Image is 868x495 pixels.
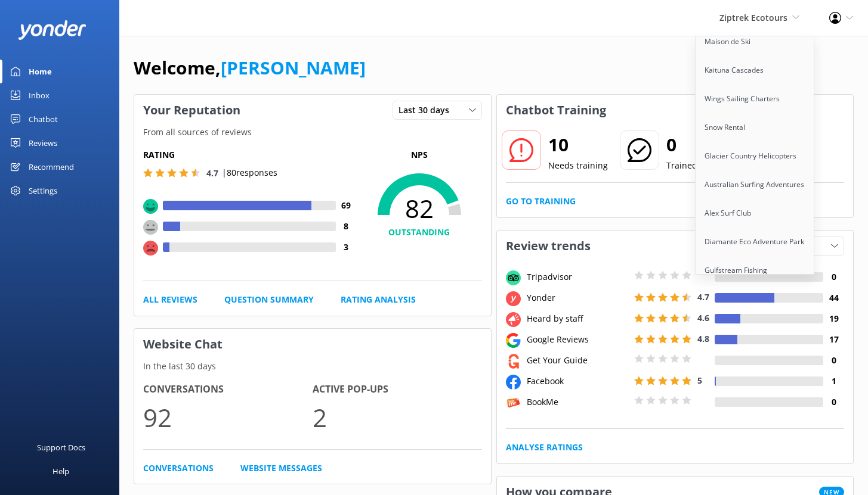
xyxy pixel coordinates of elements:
a: Kaituna Cascades [696,56,815,85]
div: BookMe [524,396,631,409]
p: NPS [357,148,482,161]
p: 92 [143,397,313,437]
span: 5 [697,375,702,386]
p: From all sources of reviews [134,126,491,139]
span: 4.8 [697,333,709,344]
h5: Rating [143,148,357,161]
h4: 8 [336,220,357,233]
h4: 0 [823,396,844,409]
div: Google Reviews [524,333,631,346]
div: Yonder [524,291,631,304]
span: 4.7 [206,167,218,179]
span: 4.7 [697,291,709,303]
a: All Reviews [143,293,197,306]
div: Facebook [524,375,631,388]
a: [PERSON_NAME] [221,55,366,80]
span: 4.6 [697,312,709,323]
a: Snow Rental [696,113,815,142]
p: 2 [313,397,482,437]
h3: Your Reputation [134,95,249,126]
h4: Active Pop-ups [313,382,482,397]
h3: Website Chat [134,329,491,360]
a: Question Summary [224,293,314,306]
h4: 19 [823,312,844,325]
h2: 10 [548,130,608,159]
p: Needs training [548,159,608,172]
h4: 69 [336,199,357,212]
div: Inbox [29,83,50,107]
h4: 0 [823,354,844,367]
img: yonder-white-logo.png [18,20,87,40]
p: In the last 30 days [134,360,491,373]
div: Recommend [29,155,74,179]
h3: Review trends [497,231,600,261]
a: Gulfstream Fishing [GEOGRAPHIC_DATA] [696,256,815,295]
a: Go to Training [506,195,576,208]
div: Support Docs [37,435,85,459]
h4: 44 [823,291,844,304]
a: Australian Surfing Adventures [696,170,815,199]
a: Website Messages [240,462,322,475]
h2: 0 [666,130,773,159]
a: Conversations [143,462,214,475]
h3: Chatbot Training [497,95,615,126]
span: Ziptrek Ecotours [719,12,787,23]
h1: Welcome, [134,54,366,82]
div: Get Your Guide [524,354,631,367]
a: Wings Sailing Charters [696,85,815,113]
div: Chatbot [29,107,58,131]
h4: OUTSTANDING [357,226,482,239]
h4: 3 [336,241,357,254]
span: Last 30 days [399,104,456,117]
a: Analyse Ratings [506,441,583,454]
a: Glacier Country Helicopters [696,142,815,170]
h4: 1 [823,375,844,388]
a: Rating Analysis [341,293,416,306]
a: Maison de Ski [696,27,815,56]
a: Diamante Eco Adventure Park [696,228,815,256]
div: Reviews [29,131,57,155]
a: Alex Surf Club [696,199,815,228]
h4: Conversations [143,382,313,397]
div: Settings [29,179,57,203]
p: Trained in the last 30 days [666,159,773,172]
div: Home [29,60,52,83]
div: Heard by staff [524,312,631,325]
p: | 80 responses [222,166,277,179]
div: Tripadvisor [524,270,631,284]
h4: 17 [823,333,844,346]
span: 82 [357,194,482,223]
h4: 0 [823,270,844,284]
div: Help [52,459,69,483]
